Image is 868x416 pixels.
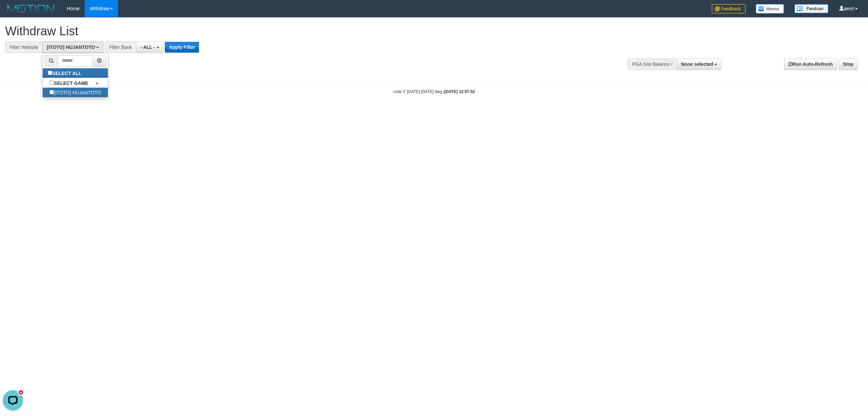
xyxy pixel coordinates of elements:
[54,80,88,86] b: SELECT GAME
[43,68,88,78] label: SELECT ALL
[445,89,475,94] strong: [DATE] 12:57:52
[677,58,722,70] button: None selected
[43,88,108,97] label: [ITOTO] HUJANTOTO
[48,71,52,75] input: SELECT ALL
[50,90,54,94] input: [ITOTO] HUJANTOTO
[5,3,57,14] img: MOTION_logo.png
[5,24,572,38] h1: Withdraw List
[105,41,136,53] div: Filter Bank
[681,61,713,67] span: None selected
[47,44,95,50] span: [ITOTO] HUJANTOTO
[136,41,163,53] button: - ALL -
[18,2,24,8] div: new message indicator
[712,4,746,14] img: Feedback.jpg
[50,80,54,85] input: SELECT GAME
[756,4,784,14] img: Button%20Memo.svg
[794,4,828,13] img: panduan.png
[43,78,108,88] a: SELECT GAME
[839,58,858,70] a: Stop
[784,58,837,70] a: Run Auto-Refresh
[165,42,199,53] button: Apply Filter
[628,58,676,70] div: PGA Site Balance /
[42,41,103,53] button: [ITOTO] HUJANTOTO
[3,3,23,23] button: Open LiveChat chat widget
[5,41,42,53] div: Filter Website
[140,44,155,50] span: - ALL -
[393,89,475,94] small: code © [DATE]-[DATE] dwg |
